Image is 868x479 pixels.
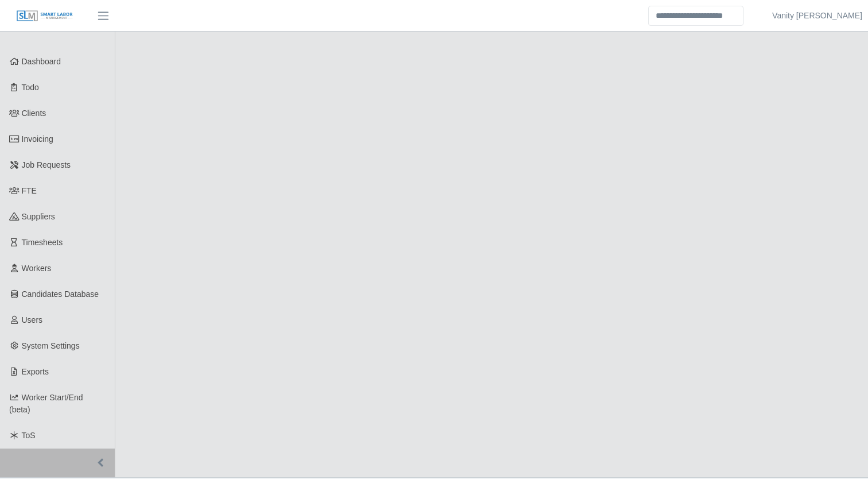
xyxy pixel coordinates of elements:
span: Job Requests [22,160,71,169]
span: Clients [22,109,46,118]
span: System Settings [22,341,80,350]
span: Dashboard [22,57,61,66]
span: Workers [22,264,52,273]
span: ToS [22,431,36,440]
span: Suppliers [22,212,55,221]
span: Users [22,315,43,325]
input: Search [648,6,744,26]
span: Timesheets [22,238,63,247]
span: Worker Start/End (beta) [9,393,83,414]
span: FTE [22,186,37,195]
span: Todo [22,83,39,92]
span: Exports [22,367,49,376]
a: Vanity [PERSON_NAME] [772,10,862,22]
img: SLM Logo [16,10,73,22]
span: Invoicing [22,134,53,144]
span: Candidates Database [22,289,99,299]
